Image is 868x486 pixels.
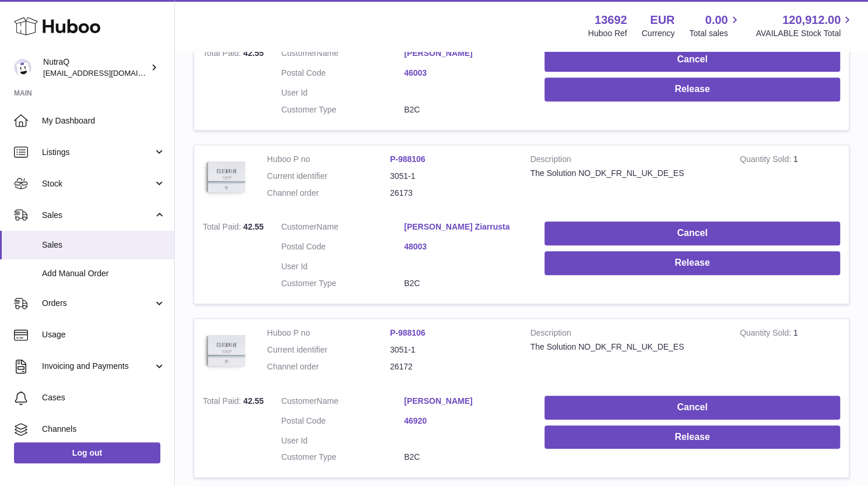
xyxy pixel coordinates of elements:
strong: Quantity Sold [740,328,793,340]
dt: Postal Code [281,68,404,82]
div: The Solution NO_DK_FR_NL_UK_DE_ES [530,168,722,179]
dt: Postal Code [281,415,404,429]
dt: Customer Type [281,452,404,463]
strong: 13692 [595,12,627,28]
strong: EUR [650,12,674,28]
strong: Description [530,327,722,341]
a: 46920 [404,415,527,427]
span: Sales [42,240,166,251]
dd: B2C [404,104,527,115]
div: NutraQ [43,57,148,79]
strong: Quantity Sold [740,154,793,167]
div: The Solution NO_DK_FR_NL_UK_DE_ES [530,341,722,353]
dt: Postal Code [281,241,404,255]
dt: Name [281,48,404,62]
dt: User Id [281,87,404,98]
span: Listings [42,147,153,158]
span: Usage [42,329,166,340]
span: 42.55 [243,48,263,58]
dt: Current identifier [267,344,390,355]
span: Add Manual Order [42,268,166,279]
button: Cancel [544,396,840,420]
span: 42.55 [243,396,263,406]
span: Channels [42,424,166,435]
a: 120,912.00 AVAILABLE Stock Total [755,12,854,39]
strong: Total Paid [203,48,243,61]
img: 136921728478892.jpg [203,154,249,200]
a: P-988106 [390,328,426,337]
button: Release [544,78,840,101]
dt: User Id [281,435,404,446]
button: Release [544,251,840,275]
dt: Huboo P no [267,327,390,339]
img: 136921728478892.jpg [203,327,249,374]
span: Sales [42,210,153,221]
span: Orders [42,298,153,309]
a: [PERSON_NAME] [404,396,527,407]
img: log@nutraq.com [14,59,31,76]
dt: Current identifier [267,171,390,182]
dt: User Id [281,261,404,272]
dt: Name [281,396,404,410]
button: Release [544,425,840,449]
a: 0.00 Total sales [689,12,741,39]
a: [PERSON_NAME] Ziarrusta [404,221,527,233]
dt: Channel order [267,188,390,199]
strong: Total Paid [203,396,243,408]
div: Huboo Ref [588,28,627,39]
a: P-988106 [390,154,426,164]
span: [EMAIL_ADDRESS][DOMAIN_NAME] [43,68,171,78]
td: 1 [731,145,849,213]
span: Total sales [689,28,741,39]
dt: Customer Type [281,278,404,289]
dt: Name [281,221,404,235]
dd: B2C [404,278,527,289]
dd: B2C [404,452,527,463]
td: 1 [731,319,849,387]
span: Customer [281,48,317,58]
strong: Description [530,154,722,168]
span: Invoicing and Payments [42,361,153,372]
dd: 3051-1 [390,171,513,182]
a: [PERSON_NAME] [404,48,527,59]
span: 120,912.00 [782,12,841,28]
div: Currency [642,28,675,39]
dt: Customer Type [281,104,404,115]
span: My Dashboard [42,115,166,126]
span: Cases [42,392,166,403]
dt: Channel order [267,361,390,372]
dd: 26172 [390,361,513,372]
span: Customer [281,222,317,231]
span: 0.00 [705,12,728,28]
dd: 3051-1 [390,344,513,355]
button: Cancel [544,48,840,72]
span: 42.55 [243,222,263,231]
span: AVAILABLE Stock Total [755,28,854,39]
span: Customer [281,396,317,406]
dt: Huboo P no [267,154,390,165]
a: 48003 [404,241,527,252]
a: Log out [14,442,160,463]
dd: 26173 [390,188,513,199]
button: Cancel [544,221,840,245]
span: Stock [42,178,153,189]
a: 46003 [404,68,527,79]
strong: Total Paid [203,222,243,234]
